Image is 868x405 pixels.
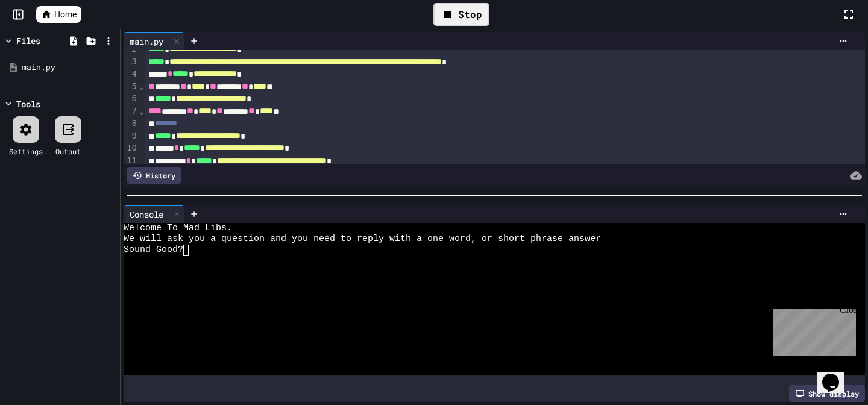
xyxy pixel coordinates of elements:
div: 2 [124,43,139,55]
div: 10 [124,142,139,154]
iframe: chat widget [768,304,856,356]
div: Console [124,205,184,223]
div: 8 [124,118,139,130]
div: Show display [789,385,865,402]
div: 6 [124,93,139,105]
a: Home [36,6,81,23]
div: Settings [9,146,43,157]
div: Console [124,208,169,221]
div: Files [16,34,40,47]
span: Fold line [139,106,145,116]
span: Fold line [139,81,145,91]
div: Output [55,146,81,157]
iframe: chat widget [817,357,856,393]
div: 11 [124,155,139,167]
span: Home [54,8,77,20]
div: History [127,167,181,184]
div: Stop [433,3,489,26]
div: main.py [22,61,116,74]
span: Welcome To Mad Libs. [124,223,232,234]
div: 5 [124,81,139,93]
span: Sound Good? [124,245,183,256]
div: 3 [124,56,139,68]
div: main.py [124,32,184,50]
div: 9 [124,130,139,142]
div: Chat with us now!Close [5,5,83,77]
div: main.py [124,35,169,48]
div: 4 [124,68,139,80]
div: Tools [16,98,40,110]
div: 7 [124,105,139,118]
span: We will ask you a question and you need to reply with a one word, or short phrase answer [124,234,601,245]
